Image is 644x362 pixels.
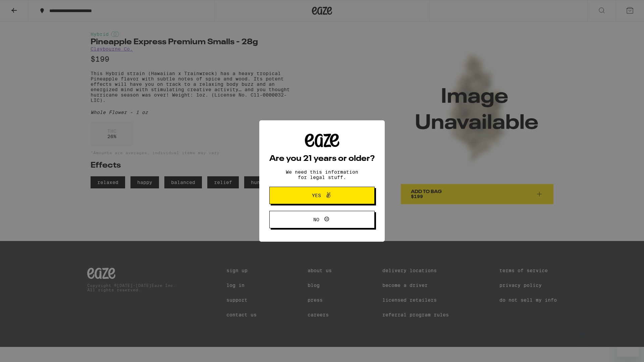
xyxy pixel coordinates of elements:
h2: Are you 21 years or older? [269,155,375,163]
iframe: Close message [576,319,589,333]
button: No [269,211,375,228]
span: No [313,217,319,222]
iframe: Button to launch messaging window [617,335,639,357]
span: Yes [312,193,321,198]
button: Yes [269,187,375,204]
p: We need this information for legal stuff. [280,169,364,180]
